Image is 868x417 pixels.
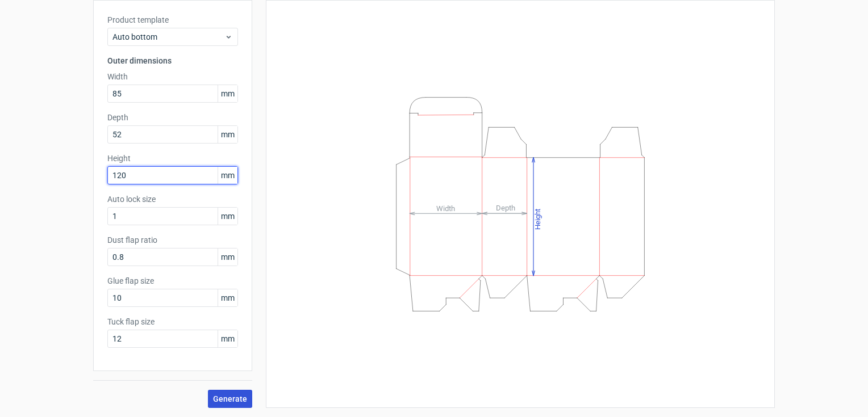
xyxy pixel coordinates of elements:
[107,14,238,26] label: Product template
[107,193,238,205] label: Auto lock size
[107,153,238,164] label: Height
[218,248,237,266] span: mm
[107,112,238,123] label: Depth
[107,275,238,287] label: Glue flap size
[107,55,238,66] h3: Outer dimensions
[436,204,455,212] tspan: Width
[208,390,252,408] button: Generate
[107,71,238,82] label: Width
[218,208,237,225] span: mm
[213,395,247,403] span: Generate
[218,330,237,347] span: mm
[218,167,237,184] span: mm
[218,85,237,102] span: mm
[533,208,542,229] tspan: Height
[107,316,238,327] label: Tuck flap size
[112,31,224,43] span: Auto bottom
[218,289,237,306] span: mm
[218,126,237,143] span: mm
[496,204,515,212] tspan: Depth
[107,234,238,246] label: Dust flap ratio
